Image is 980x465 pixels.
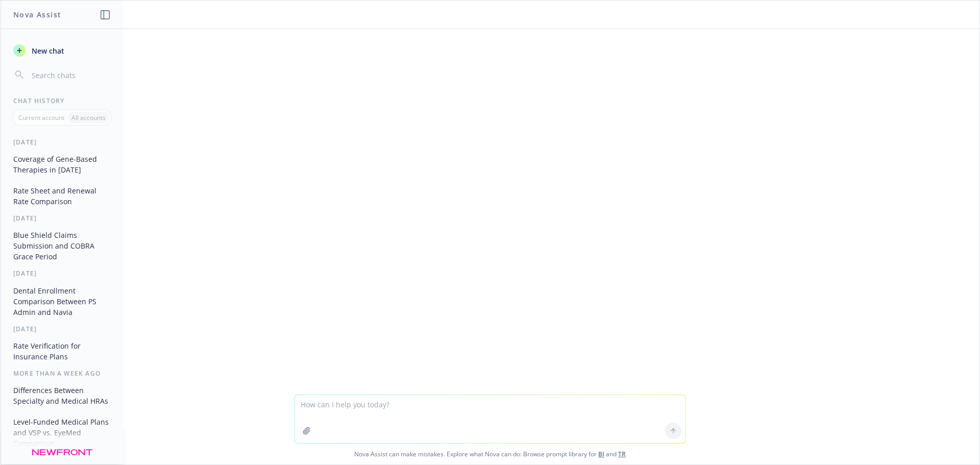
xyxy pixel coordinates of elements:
button: Rate Sheet and Renewal Rate Comparison [9,182,115,210]
span: Nova Assist can make mistakes. Explore what Nova can do: Browse prompt library for and [5,444,975,464]
div: [DATE] [1,269,123,278]
button: Blue Shield Claims Submission and COBRA Grace Period [9,227,115,265]
div: [DATE] [1,325,123,333]
input: Search chats [30,68,111,82]
div: Chat History [1,96,123,105]
p: Current account [18,113,64,122]
div: [DATE] [1,138,123,146]
button: Level-Funded Medical Plans and VSP vs. EyeMed Comparison [9,413,115,452]
div: More than a week ago [1,369,123,378]
button: Differences Between Specialty and Medical HRAs [9,382,115,409]
div: [DATE] [1,214,123,223]
h1: Nova Assist [13,9,61,20]
button: Dental Enrollment Comparison Between PS Admin and Navia [9,282,115,321]
a: TR [618,450,626,458]
button: New chat [9,41,115,60]
a: BI [598,450,604,458]
button: Rate Verification for Insurance Plans [9,337,115,365]
p: All accounts [71,113,106,122]
button: Coverage of Gene-Based Therapies in [DATE] [9,151,115,178]
span: New chat [30,45,64,56]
